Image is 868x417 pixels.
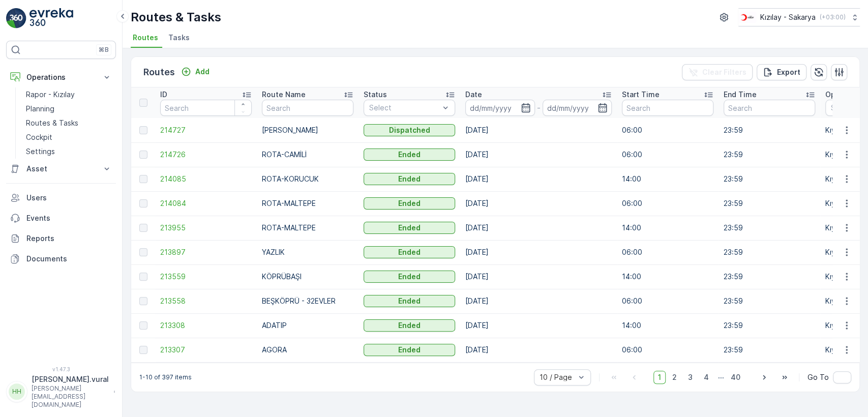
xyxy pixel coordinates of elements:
td: 23:59 [719,118,820,142]
div: Toggle Row Selected [139,346,147,354]
td: ROTA-MALTEPE [257,191,358,216]
td: AGORA [257,338,358,362]
td: 06:00 [617,142,719,167]
div: Toggle Row Selected [139,321,147,330]
button: Operations [6,67,116,87]
a: 213307 [160,345,252,355]
div: Toggle Row Selected [139,297,147,305]
input: Search [622,100,713,116]
p: Route Name [262,90,306,100]
td: [DATE] [460,191,617,216]
p: [PERSON_NAME][EMAIL_ADDRESS][DOMAIN_NAME] [32,384,109,409]
button: HH[PERSON_NAME].vural[PERSON_NAME][EMAIL_ADDRESS][DOMAIN_NAME] [6,374,116,409]
span: 213558 [160,296,252,306]
td: 06:00 [617,240,719,264]
td: 23:59 [719,289,820,313]
button: Ended [364,148,455,161]
p: Start Time [622,90,660,100]
p: Ended [398,247,421,257]
button: Ended [364,197,455,210]
input: Search [724,100,815,116]
td: 23:59 [719,338,820,362]
div: Toggle Row Selected [139,224,147,232]
div: Toggle Row Selected [139,199,147,207]
a: 214085 [160,174,252,184]
p: Ended [398,272,421,282]
p: Routes & Tasks [131,9,221,25]
p: Ended [398,198,421,208]
p: Asset [26,164,96,174]
input: dd/mm/yyyy [465,100,535,116]
p: Dispatched [389,125,430,135]
p: - [537,102,541,114]
td: 23:59 [719,216,820,240]
p: Ended [398,174,421,184]
p: Kızılay - Sakarya [760,12,816,22]
td: 06:00 [617,338,719,362]
td: BEŞKÖPRÜ - 32EVLER [257,289,358,313]
button: Kızılay - Sakarya(+03:00) [738,8,860,26]
button: Add [177,66,214,78]
td: 23:59 [719,313,820,338]
img: logo [6,8,26,28]
a: 214726 [160,150,252,160]
td: [DATE] [460,240,617,264]
p: Events [26,213,112,223]
p: Ended [398,223,421,233]
span: 2 [668,371,681,384]
td: 23:59 [719,142,820,167]
p: Clear Filters [702,67,746,77]
td: 06:00 [617,118,719,142]
p: Ended [398,320,421,331]
a: 213897 [160,247,252,257]
td: [PERSON_NAME] [257,118,358,142]
span: Tasks [168,33,190,43]
td: ROTA-CAMİLİ [257,142,358,167]
p: Operation [825,90,860,100]
p: [PERSON_NAME].vural [32,374,109,384]
span: 4 [699,371,713,384]
td: 14:00 [617,167,719,191]
p: Status [364,90,387,100]
p: End Time [724,90,757,100]
img: logo_light-DOdMpM7g.png [29,8,73,28]
p: 1-10 of 397 items [139,373,192,381]
a: Users [6,188,116,208]
td: 23:59 [719,264,820,289]
p: Rapor - Kızılay [26,90,75,100]
p: Add [195,67,209,77]
td: [DATE] [460,142,617,167]
p: Date [465,90,482,100]
p: Operations [26,72,96,82]
p: Planning [26,104,54,114]
button: Ended [364,271,455,283]
button: Ended [364,295,455,307]
input: Search [262,100,353,116]
p: Users [26,193,112,203]
p: Documents [26,254,112,264]
td: [DATE] [460,289,617,313]
td: 23:59 [719,240,820,264]
td: [DATE] [460,338,617,362]
span: 1 [653,371,666,384]
td: YAZLIK [257,240,358,264]
div: Toggle Row Selected [139,175,147,183]
a: Planning [22,102,116,116]
p: Routes & Tasks [26,118,78,128]
span: Routes [133,33,158,43]
td: [DATE] [460,118,617,142]
td: 14:00 [617,216,719,240]
button: Asset [6,159,116,179]
span: 40 [726,371,745,384]
td: 06:00 [617,191,719,216]
span: Go To [807,372,829,382]
div: Toggle Row Selected [139,126,147,134]
td: [DATE] [460,264,617,289]
a: 214727 [160,125,252,135]
a: 213955 [160,223,252,233]
button: Ended [364,173,455,185]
